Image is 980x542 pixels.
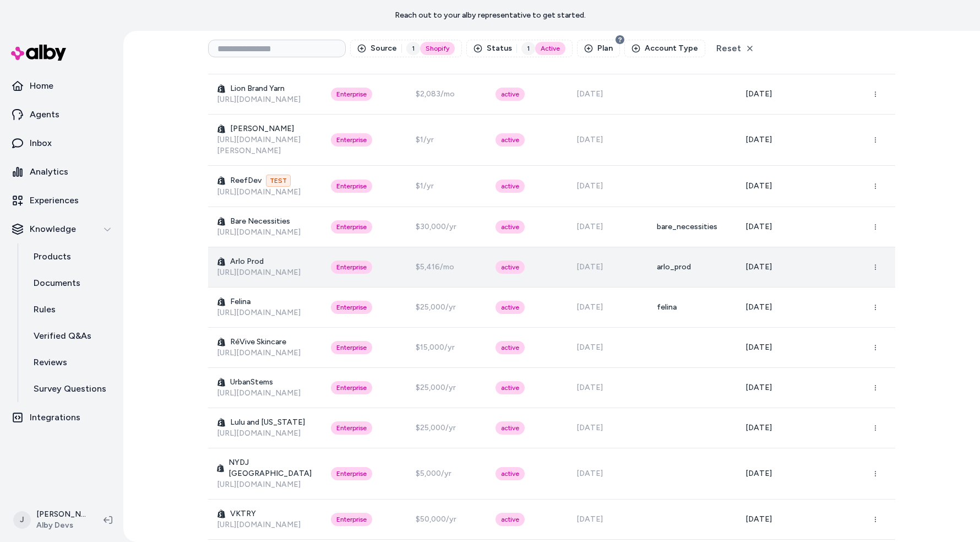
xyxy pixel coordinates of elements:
div: Shopify [420,42,455,55]
a: [URL][DOMAIN_NAME] [217,268,301,277]
div: active [496,467,525,480]
div: $15,000/yr [416,342,478,353]
p: Verified Q&As [34,329,91,343]
a: [URL][DOMAIN_NAME] [217,388,301,398]
p: Knowledge [30,223,76,236]
a: Verified Q&As [23,323,119,349]
div: active [496,261,525,274]
div: active [496,220,525,234]
div: active [496,88,525,101]
a: Products [23,243,119,270]
span: [DATE] [745,343,772,352]
div: 1 [521,42,535,55]
a: [URL][DOMAIN_NAME] [217,187,301,197]
td: arlo_prod [648,247,737,288]
a: [URL][DOMAIN_NAME] [217,95,301,104]
button: Reset [710,40,761,57]
div: Enterprise [331,341,372,354]
div: [DATE] [576,302,639,313]
p: [PERSON_NAME] [36,509,86,520]
div: $25,000/yr [416,382,478,393]
div: [DATE] [576,382,639,393]
span: [DATE] [745,222,772,231]
div: [DATE] [576,262,639,273]
span: Alby Devs [36,520,86,531]
p: Experiences [30,194,79,207]
a: Reviews [23,349,119,376]
div: Enterprise [331,220,372,234]
div: Enterprise [331,467,372,480]
h3: Felina [217,296,313,307]
span: [DATE] [745,514,772,524]
div: [DATE] [576,134,639,145]
p: Integrations [30,411,80,424]
a: [URL][DOMAIN_NAME] [217,520,301,529]
div: $50,000/yr [416,514,478,525]
div: [DATE] [576,514,639,525]
h3: RéVive Skincare [217,337,313,348]
div: 1 [406,42,420,55]
button: J[PERSON_NAME]Alby Devs [7,502,95,538]
span: [DATE] [745,89,772,99]
div: $1/yr [416,181,478,192]
div: active [496,301,525,314]
div: $5,416/mo [416,262,478,273]
div: Enterprise [331,180,372,193]
button: Plan [577,40,620,57]
a: [URL][DOMAIN_NAME] [217,227,301,237]
img: alby Logo [11,45,66,61]
span: [DATE] [745,302,772,312]
div: Enterprise [331,381,372,394]
span: [DATE] [745,469,772,478]
div: Enterprise [331,133,372,147]
div: Active [535,42,565,55]
span: [DATE] [745,181,772,191]
h3: Arlo Prod [217,256,313,267]
div: active [496,513,525,526]
td: bare_necessities [648,207,737,247]
a: Experiences [4,187,119,214]
div: Enterprise [331,88,372,101]
div: [DATE] [576,221,639,232]
p: Home [30,79,53,93]
div: [DATE] [576,468,639,479]
a: Rules [23,296,119,323]
a: [URL][DOMAIN_NAME] [217,480,301,489]
div: Enterprise [331,301,372,314]
div: active [496,421,525,435]
span: TEST [266,175,291,187]
h3: UrbanStems [217,377,313,388]
a: Integrations [4,404,119,431]
p: Survey Questions [34,382,106,395]
span: [DATE] [745,383,772,392]
div: $1/yr [416,134,478,145]
div: active [496,341,525,354]
div: $30,000/yr [416,221,478,232]
a: Agents [4,101,119,128]
div: $25,000/yr [416,422,478,433]
span: [DATE] [745,423,772,432]
div: [DATE] [576,422,639,433]
p: Reach out to your alby representative to get started. [395,10,586,21]
a: Documents [23,270,119,296]
p: Analytics [30,165,68,178]
a: [URL][DOMAIN_NAME] [217,429,301,438]
span: [DATE] [745,262,772,272]
div: $2,083/mo [416,89,478,100]
h3: ReefDev [217,175,313,187]
p: Agents [30,108,59,121]
div: active [496,381,525,394]
a: [URL][DOMAIN_NAME] [217,308,301,317]
span: [DATE] [745,135,772,144]
td: felina [648,288,737,328]
h3: Lulu and [US_STATE] [217,417,313,428]
p: Inbox [30,137,52,150]
h3: [PERSON_NAME] [217,123,313,134]
div: Enterprise [331,421,372,435]
p: Products [34,250,71,263]
button: Source1Shopify [350,40,462,57]
span: J [13,511,31,529]
a: Survey Questions [23,376,119,402]
button: Knowledge [4,216,119,242]
h3: Bare Necessities [217,216,313,227]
